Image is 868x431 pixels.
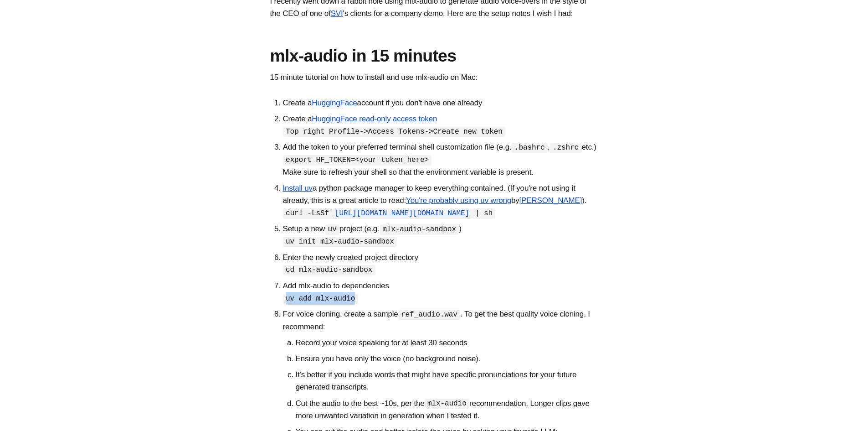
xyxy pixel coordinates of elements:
[406,196,511,205] a: You're probably using uv wrong
[270,46,598,66] h1: mlx-audio in 15 minutes
[283,141,598,178] li: Add the token to your preferred terminal shell customization file (e.g. , etc.) Make sure to refr...
[312,114,437,123] a: HuggingFace read-only access token
[283,97,598,109] li: Create a account if you don't have one already
[283,182,598,219] li: a python package manager to keep everything contained. (If you're not using it already, this is a...
[296,353,598,365] li: Ensure you have only the voice (no background noise).
[380,224,459,235] code: mlx-audio-sandbox
[472,208,495,219] code: | sh
[283,184,313,192] a: Install uv
[332,208,473,219] code: [URL][DOMAIN_NAME][DOMAIN_NAME]
[283,127,506,137] code: Top right Profile->Access Tokens->Create new token
[550,143,582,153] code: .zshrc
[519,196,582,205] a: [PERSON_NAME]
[270,71,598,83] p: 15 minute tutorial on how to install and use mlx-audio on Mac:
[325,224,339,235] code: uv
[331,9,343,18] a: SVI
[511,143,548,153] code: .bashrc
[283,294,358,304] code: uv add mlx-audio
[283,208,332,219] code: curl -LsSf
[296,337,598,349] li: Record your voice speaking for at least 30 seconds
[283,265,375,275] code: cd mlx-audio-sandbox
[283,280,598,304] li: Add mlx-audio to dependencies
[296,369,598,393] li: It's better if you include words that might have specific pronunciations for your future generate...
[283,237,397,247] code: uv init mlx-audio-sandbox
[283,113,598,137] li: Create a
[283,223,598,247] li: Setup a new project (e.g. )
[312,99,357,107] a: HuggingFace
[398,310,461,320] code: ref_audio.wav
[332,208,473,217] a: [URL][DOMAIN_NAME][DOMAIN_NAME]
[425,399,470,409] code: mlx-audio
[283,251,598,276] li: Enter the newly created project directory
[283,155,432,166] code: export HF_TOKEN=<your token here>
[296,397,598,422] li: Cut the audio to the best ~10s, per the recommendation. Longer clips gave more unwanted variation...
